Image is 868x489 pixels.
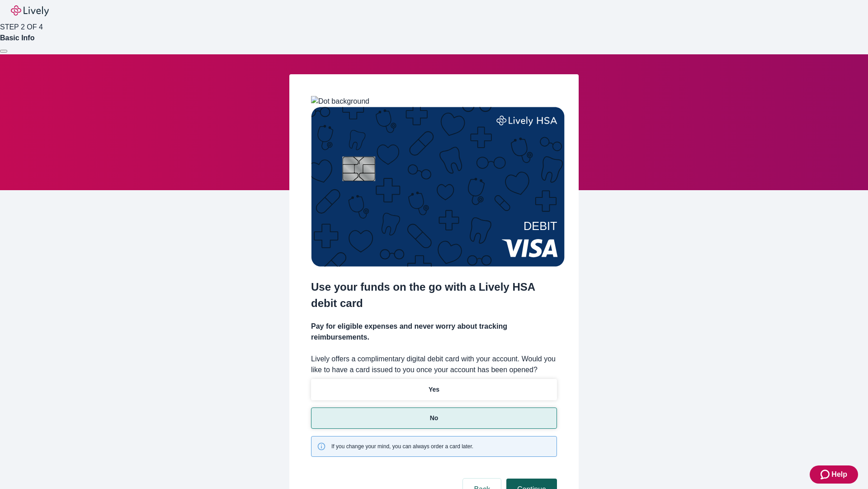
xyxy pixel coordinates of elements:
button: Yes [311,379,557,400]
svg: Zendesk support icon [821,469,831,480]
label: Lively offers a complimentary digital debit card with your account. Would you like to have a card... [311,354,557,375]
p: Yes [429,385,439,394]
p: No [430,413,439,423]
span: If you change your mind, you can always order a card later. [331,442,473,451]
button: Zendesk support iconHelp [810,465,858,484]
img: Dot background [311,96,369,107]
button: No [311,407,557,429]
span: Help [831,469,847,480]
img: Debit card [311,107,565,267]
h4: Pay for eligible expenses and never worry about tracking reimbursements. [311,321,557,343]
h2: Use your funds on the go with a Lively HSA debit card [311,279,557,312]
img: Lively [11,5,49,16]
